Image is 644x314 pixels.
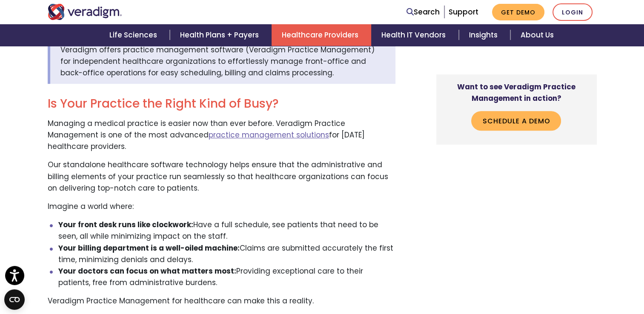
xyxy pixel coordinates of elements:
button: Open CMP widget [4,289,25,310]
p: Veradigm Practice Management for healthcare can make this a reality. [48,295,395,307]
a: Get Demo [492,4,544,20]
iframe: Drift Chat Widget [481,253,634,304]
li: Have a full schedule, see patients that need to be seen, all while minimizing impact on the staff. [58,219,395,242]
img: Veradigm logo [48,4,122,20]
a: Login [552,3,592,21]
strong: Want to see Veradigm Practice Management in action? [457,82,575,103]
a: Insights [459,24,510,46]
a: About Us [510,24,564,46]
a: practice management solutions [209,130,329,140]
p: Imagine a world where: [48,201,395,212]
strong: Your billing department is a well-oiled machine: [58,243,240,253]
a: Support [449,7,478,17]
a: Healthcare Providers [272,24,371,46]
li: Claims are submitted accurately the first time, minimizing denials and delays. [58,243,395,265]
strong: Your doctors can focus on what matters most: [58,266,236,276]
a: Life Sciences [99,24,170,46]
a: Search [406,6,440,18]
p: Our standalone healthcare software technology helps ensure that the administrative and billing el... [48,159,395,194]
a: Health IT Vendors [371,24,458,46]
span: Veradigm offers practice management software (Veradigm Practice Management) for independent healt... [60,45,375,78]
a: Health Plans + Payers [170,24,272,46]
strong: Your front desk runs like clockwork: [58,220,193,230]
h2: Is Your Practice the Right Kind of Busy? [48,97,395,111]
a: Schedule a Demo [471,111,561,131]
li: Providing exceptional care to their patients, free from administrative burdens. [58,265,395,288]
p: Managing a medical practice is easier now than ever before. Veradigm Practice Management is one o... [48,118,395,153]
